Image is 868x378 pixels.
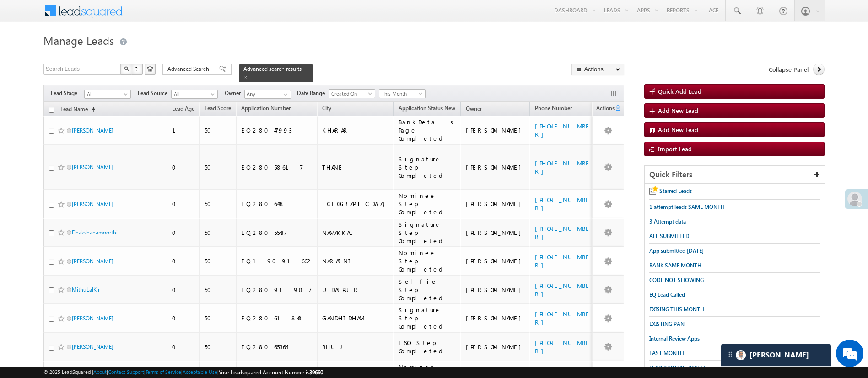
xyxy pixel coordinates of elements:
div: Signature Step Completed [399,155,457,180]
div: EQ28091907 [241,286,313,294]
a: Lead Name(sorted ascending) [56,104,100,116]
span: 1 attempt leads SAME MONTH [649,203,725,210]
span: Phone Number [535,105,572,112]
div: BHUJ [322,343,389,351]
div: [PERSON_NAME] [466,126,526,134]
div: [GEOGRAPHIC_DATA] [322,200,389,208]
div: NARAINI [322,257,389,265]
div: UDAIPUR [322,286,389,294]
a: Terms of Service [146,369,181,375]
div: THANE [322,163,389,171]
a: [PHONE_NUMBER] [535,159,591,175]
button: ? [132,64,143,75]
a: Show All Items [279,90,290,99]
div: BankDetails Page Completed [399,118,457,143]
div: Quick Filters [645,166,825,184]
a: MithuLalKir [72,286,100,293]
span: Import Lead [658,145,692,153]
span: EXISTING PAN [649,320,685,327]
span: Owner [466,105,482,112]
div: [PERSON_NAME] [466,257,526,265]
a: Lead Score [200,103,236,115]
span: CODE NOT SHOWING [649,277,704,283]
span: 39660 [309,369,323,376]
img: Carter [736,350,746,360]
a: All [84,90,131,99]
a: [PERSON_NAME] [72,127,113,134]
div: Selfie Step Completed [399,277,457,302]
span: Add New Lead [658,106,698,114]
img: carter-drag [727,351,734,358]
span: (sorted ascending) [88,106,95,113]
span: Created On [329,90,372,98]
div: 50 [205,200,232,208]
span: All [85,90,128,98]
div: carter-dragCarter[PERSON_NAME] [721,344,831,367]
div: 50 [205,286,232,294]
div: 50 [205,126,232,134]
div: KHARAR [322,126,389,134]
div: 50 [205,257,232,265]
span: ? [135,65,139,73]
a: Contact Support [108,369,144,375]
span: All [172,90,215,98]
div: [PERSON_NAME] [466,200,526,208]
div: Nominee Step Completed [399,192,457,216]
span: LEAD CAPTURE [DATE] [649,364,705,371]
span: Your Leadsquared Account Number is [219,369,323,376]
div: EQ19091662 [241,257,313,265]
div: 0 [172,229,195,237]
span: Lead Age [172,105,194,112]
a: [PERSON_NAME] [72,258,113,265]
span: Add New Lead [658,126,698,133]
a: [PHONE_NUMBER] [535,310,591,326]
span: Actions [593,103,615,115]
a: [PERSON_NAME] [72,315,113,322]
span: EXISING THIS MONTH [649,306,704,313]
a: City [318,103,336,115]
div: NAMAKKAL [322,229,389,237]
div: EQ28065364 [241,343,313,351]
div: [PERSON_NAME] [466,163,526,171]
div: Signature Step Completed [399,306,457,330]
a: Dhakshanamoorthi [72,229,118,236]
span: Lead Score [205,105,231,112]
span: Advanced Search [167,65,212,73]
a: [PHONE_NUMBER] [535,339,591,355]
span: Collapse Panel [769,65,809,74]
a: [PERSON_NAME] [72,201,113,208]
input: Type to Search [244,90,291,99]
span: Lead Stage [51,89,84,97]
div: 0 [172,163,195,171]
span: Carter [749,351,809,359]
div: [PERSON_NAME] [466,314,526,322]
span: App submitted [DATE] [649,247,704,254]
span: Owner [225,89,244,97]
span: EQ Lead Called [649,291,685,298]
div: 0 [172,286,195,294]
span: Application Status New [399,105,455,112]
a: Application Number [237,103,295,115]
span: Lead Source [138,89,171,97]
a: This Month [379,89,426,98]
div: EQ28047993 [241,126,313,134]
button: Actions [571,64,624,75]
div: Nominee Step Completed [399,249,457,273]
a: [PHONE_NUMBER] [535,282,591,298]
div: EQ28064448 [241,200,313,208]
input: Check all records [49,107,54,113]
div: EQ28058617 [241,163,313,171]
span: Application Number [241,105,291,112]
div: EQ28061840 [241,314,313,322]
a: [PHONE_NUMBER] [535,224,591,240]
span: BANK SAME MONTH [649,262,701,269]
span: 3 Attempt data [649,218,686,225]
div: [PERSON_NAME] [466,286,526,294]
span: LAST MONTH [649,350,684,357]
div: 0 [172,314,195,322]
a: [PHONE_NUMBER] [535,253,591,269]
a: [PHONE_NUMBER] [535,122,591,138]
span: Internal Review Apps [649,335,700,342]
span: This Month [379,90,423,98]
span: Quick Add Lead [658,87,701,95]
